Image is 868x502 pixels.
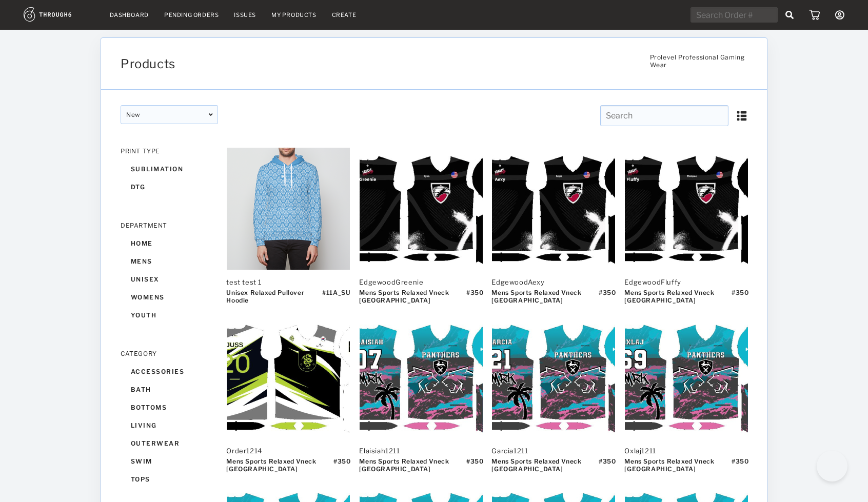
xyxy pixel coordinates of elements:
[360,316,483,438] img: 43183e16-6d64-4aa2-b91a-73f162272dab-XS.jpg
[360,148,483,270] img: 6fb45bcc-d9b1-47c7-a83a-b39083752613-XS.jpg
[121,363,218,380] div: accessories
[492,148,615,270] img: 92d1f642-f87b-4a6a-8dc3-59ac043eb010-XS.jpg
[359,447,482,455] div: Elaisiah1211
[121,306,218,324] div: youth
[121,398,218,416] div: bottoms
[227,148,350,270] img: 1211_Thumb_68edda0b59d04559a45aecf506e9f8b4-211-.png
[491,278,615,286] div: EdgewoodAexy
[736,110,747,122] img: icon_list.aeafdc69.svg
[624,278,747,286] div: EdgewoodFluffy
[271,11,317,18] a: My Products
[732,457,748,473] div: # 350
[625,148,748,270] img: c9459201-0226-4be4-8895-7eb9e74288dd-XS.jpg
[492,316,615,438] img: 769fb28d-780e-41a3-86f7-8a684ac4df71-XS.jpg
[121,470,218,488] div: tops
[599,289,616,304] div: # 350
[226,447,349,455] div: Order1214
[227,316,350,438] img: f25846bb-d60a-4894-9129-d2b980d65c02-XS.jpg
[121,178,218,196] div: dtg
[121,270,218,288] div: unisex
[732,289,748,304] div: # 350
[691,7,778,23] input: Search Order #
[809,10,820,20] img: icon_cart.dab5cea1.svg
[817,451,847,481] iframe: Help Scout Beacon - Open
[121,252,218,270] div: mens
[600,105,728,126] input: Search
[624,447,747,455] div: Oxlaj1211
[234,11,256,18] a: Issues
[121,380,218,398] div: bath
[121,160,218,178] div: sublimation
[121,56,175,71] span: Products
[359,289,466,304] div: Mens Sports Relaxed Vneck [GEOGRAPHIC_DATA]
[24,7,94,22] img: logo.1c10ca64.svg
[121,288,218,306] div: womens
[121,434,218,452] div: outerwear
[226,278,349,286] div: test test 1
[121,452,218,470] div: swim
[359,278,482,286] div: EdgewoodGreenie
[599,457,616,473] div: # 350
[466,457,483,473] div: # 350
[491,457,599,473] div: Mens Sports Relaxed Vneck [GEOGRAPHIC_DATA]
[624,457,732,473] div: Mens Sports Relaxed Vneck [GEOGRAPHIC_DATA]
[359,457,466,473] div: Mens Sports Relaxed Vneck [GEOGRAPHIC_DATA]
[121,350,218,357] div: CATEGORY
[650,53,747,74] span: Prolevel Professional Gaming Wear
[333,457,350,473] div: # 350
[332,11,357,18] a: Create
[466,289,483,304] div: # 350
[491,447,615,455] div: Garcia1211
[322,289,350,304] div: # 11A_SU
[164,11,219,18] a: Pending Orders
[121,222,218,229] div: DEPARTMENT
[226,457,333,473] div: Mens Sports Relaxed Vneck [GEOGRAPHIC_DATA]
[110,11,149,18] a: Dashboard
[491,289,599,304] div: Mens Sports Relaxed Vneck [GEOGRAPHIC_DATA]
[625,316,748,438] img: a648960f-7c69-46ae-a85d-b17144638389-XS.jpg
[226,289,322,304] div: Unisex Relaxed Pullover Hoodie
[121,416,218,434] div: living
[121,234,218,252] div: home
[121,147,218,155] div: PRINT TYPE
[624,289,732,304] div: Mens Sports Relaxed Vneck [GEOGRAPHIC_DATA]
[121,105,218,124] div: New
